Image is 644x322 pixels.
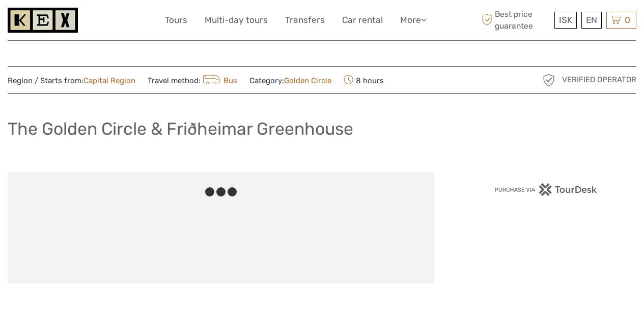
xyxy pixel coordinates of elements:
[623,15,632,25] span: 0
[249,76,331,86] span: Category:
[562,75,636,85] span: Verified Operator
[479,9,552,31] span: Best price guarantee
[8,76,135,86] span: Region / Starts from:
[284,76,331,85] a: Golden Circle
[344,73,384,87] span: 8 hours
[541,72,557,88] img: verified_operator_grey_128.png
[494,183,598,196] img: PurchaseViaTourDesk.png
[201,76,237,85] a: Bus
[342,13,383,28] a: Car rental
[400,13,427,28] a: More
[8,118,353,139] h1: The Golden Circle & Friðheimar Greenhouse
[205,13,268,28] a: Multi-day tours
[8,8,78,33] img: 1261-44dab5bb-39f8-40da-b0c2-4d9fce00897c_logo_small.jpg
[165,13,187,28] a: Tours
[559,15,572,25] span: ISK
[581,12,602,29] div: EN
[285,13,325,28] a: Transfers
[148,73,237,87] span: Travel method:
[83,76,135,85] a: Capital Region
